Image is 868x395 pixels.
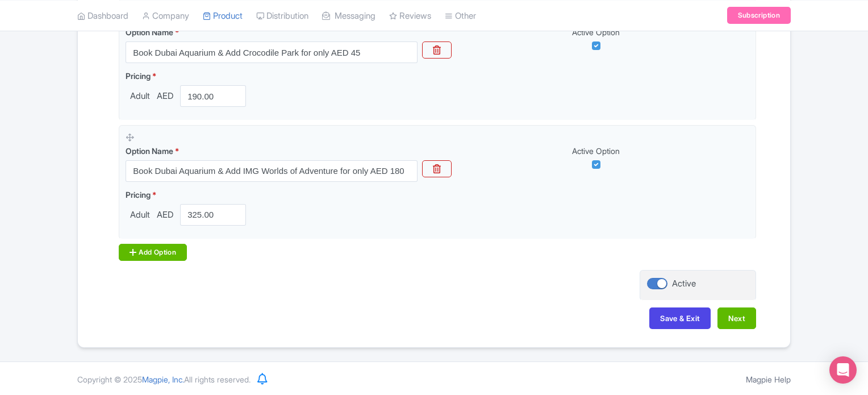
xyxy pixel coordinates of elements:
[70,373,257,385] div: Copyright © 2025 All rights reserved.
[126,190,151,199] span: Pricing
[119,244,187,261] div: Add Option
[126,71,151,81] span: Pricing
[126,160,418,182] input: Option Name
[180,85,246,107] input: 0.00
[829,356,857,384] div: Open Intercom Messenger
[155,90,176,103] span: AED
[572,27,620,37] span: Active Option
[126,27,173,37] span: Option Name
[649,307,711,329] button: Save & Exit
[142,375,184,384] span: Magpie, Inc.
[746,375,791,384] a: Magpie Help
[126,41,418,63] input: Option Name
[672,277,696,290] div: Active
[727,7,791,24] a: Subscription
[126,146,173,156] span: Option Name
[717,307,756,329] button: Next
[126,209,155,222] span: Adult
[180,204,246,226] input: 0.00
[155,209,176,222] span: AED
[126,90,155,103] span: Adult
[572,146,620,156] span: Active Option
